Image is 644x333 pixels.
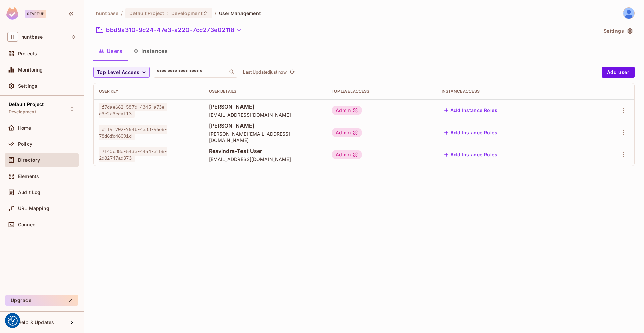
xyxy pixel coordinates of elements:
[8,316,18,326] img: Revisit consent button
[6,7,18,20] img: SReyMgAAAABJRU5ErkJggg==
[18,320,54,325] span: Help & Updates
[121,10,123,16] li: /
[209,131,321,143] span: [PERSON_NAME][EMAIL_ADDRESS][DOMAIN_NAME]
[128,43,173,59] button: Instances
[209,112,321,118] span: [EMAIL_ADDRESS][DOMAIN_NAME]
[93,67,150,78] button: Top Level Access
[18,222,37,227] span: Connect
[18,67,43,73] span: Monitoring
[623,8,634,19] img: Ravindra Bangrawa
[209,89,321,94] div: User Details
[602,67,635,78] button: Add user
[18,190,40,195] span: Audit Log
[209,147,321,155] span: Reavindra-Test User
[18,157,40,163] span: Directory
[18,125,31,131] span: Home
[288,68,296,76] button: refresh
[442,127,500,138] button: Add Instance Roles
[99,89,198,94] div: User Key
[99,147,167,162] span: 7f40c38e-543a-4454-a1b8-2d82747ad373
[18,174,39,179] span: Elements
[167,11,169,16] span: :
[332,128,362,137] div: Admin
[219,10,261,16] span: User Management
[18,141,32,147] span: Policy
[332,150,362,159] div: Admin
[18,51,37,56] span: Projects
[93,25,245,35] button: bbd9a310-9c24-47e3-a220-7cc273e02118
[442,89,582,94] div: Instance Access
[209,156,321,162] span: [EMAIL_ADDRESS][DOMAIN_NAME]
[21,34,43,40] span: Workspace: huntbase
[25,10,46,18] div: Startup
[171,10,202,16] span: Development
[601,26,635,36] button: Settings
[93,43,128,59] button: Users
[5,295,78,306] button: Upgrade
[287,68,296,76] span: Click to refresh data
[9,102,44,107] span: Default Project
[9,109,36,115] span: Development
[243,69,287,75] p: Last Updated just now
[209,122,321,129] span: [PERSON_NAME]
[442,149,500,160] button: Add Instance Roles
[209,103,321,110] span: [PERSON_NAME]
[97,68,139,77] span: Top Level Access
[215,10,216,16] li: /
[99,125,167,140] span: d1f9f702-764b-4a33-96e8-78d6fc46091d
[129,10,164,16] span: Default Project
[18,83,37,89] span: Settings
[99,103,167,118] span: f7dae662-587d-4345-a73e-e3e2c3eeaf13
[442,105,500,116] button: Add Instance Roles
[332,89,431,94] div: Top Level Access
[8,316,18,326] button: Consent Preferences
[7,32,18,42] span: H
[289,69,295,76] span: refresh
[96,10,118,16] span: the active workspace
[332,106,362,115] div: Admin
[18,206,49,211] span: URL Mapping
